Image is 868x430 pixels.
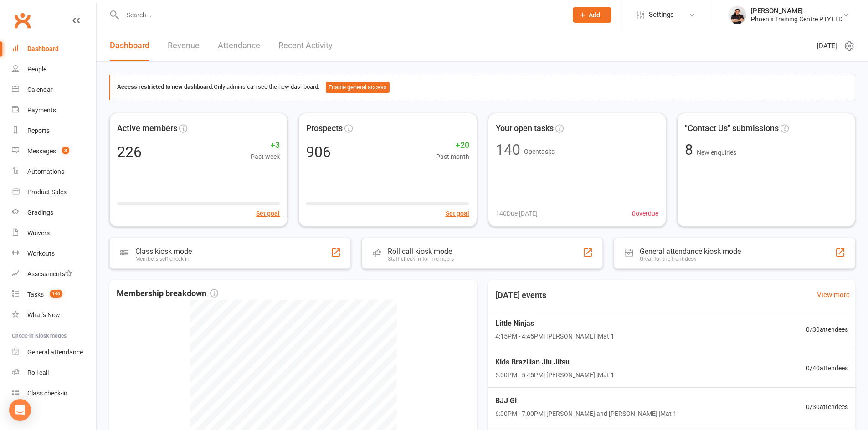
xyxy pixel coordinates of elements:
button: Set goal [256,208,280,218]
button: Set goal [446,208,469,218]
a: Payments [12,100,96,121]
a: Tasks 140 [12,284,96,305]
span: Past month [436,152,469,162]
div: General attendance kiosk mode [640,247,741,256]
span: 0 / 40 attendees [806,363,848,373]
a: Waivers [12,223,96,243]
span: BJJ Gi [495,395,677,407]
span: Active members [117,122,177,135]
a: Dashboard [12,39,96,59]
a: View more [817,289,850,300]
a: Attendance [218,30,260,61]
div: Roll call [27,369,49,376]
span: New enquiries [697,149,736,156]
a: Automations [12,162,96,182]
div: Roll call kiosk mode [388,247,454,256]
span: 0 overdue [632,208,658,218]
span: 3 [62,147,69,154]
a: Reports [12,121,96,141]
div: Reports [27,127,50,134]
div: Waivers [27,229,50,237]
div: Gradings [27,209,53,216]
div: 140 [496,142,520,157]
div: Staff check-in for members [388,256,454,262]
span: 0 / 30 attendees [806,402,848,412]
a: Dashboard [110,30,149,61]
h3: [DATE] events [488,287,554,304]
button: Add [573,7,611,23]
a: Recent Activity [278,30,333,61]
img: thumb_image1630818763.png [728,6,746,24]
div: Assessments [27,270,72,278]
span: Little Ninjas [495,318,614,329]
span: 5:00PM - 5:45PM | [PERSON_NAME] | Mat 1 [495,370,614,380]
div: Automations [27,168,64,175]
span: Kids Brazilian Jiu Jitsu [495,356,614,368]
span: Prospects [306,122,343,135]
input: Search... [120,9,561,21]
span: 140 [50,290,62,298]
div: Open Intercom Messenger [9,399,31,421]
span: +20 [436,139,469,152]
a: Roll call [12,363,96,383]
span: 8 [685,141,697,158]
div: People [27,66,46,73]
div: Workouts [27,250,55,257]
div: Class kiosk mode [135,247,192,256]
div: Messages [27,147,56,155]
div: General attendance [27,349,83,356]
span: Settings [649,5,674,25]
div: 906 [306,145,331,159]
a: What's New [12,305,96,325]
span: 4:15PM - 4:45PM | [PERSON_NAME] | Mat 1 [495,331,614,341]
div: Great for the front desk [640,256,741,262]
span: "Contact Us" submissions [685,122,779,135]
span: 0 / 30 attendees [806,324,848,334]
div: Calendar [27,86,53,93]
a: Class kiosk mode [12,383,96,404]
div: Payments [27,106,56,114]
div: Members self check-in [135,256,192,262]
span: [DATE] [817,40,837,51]
strong: Access restricted to new dashboard: [117,83,214,90]
a: Assessments [12,264,96,284]
div: What's New [27,311,60,319]
div: Class check-in [27,390,67,397]
a: Product Sales [12,182,96,202]
a: People [12,59,96,80]
span: +3 [251,139,280,152]
div: [PERSON_NAME] [751,7,842,15]
span: 6:00PM - 7:00PM | [PERSON_NAME] and [PERSON_NAME] | Mat 1 [495,409,677,419]
span: Your open tasks [496,122,554,135]
a: Messages 3 [12,141,96,162]
a: General attendance kiosk mode [12,342,96,363]
a: Calendar [12,80,96,100]
a: Clubworx [11,9,34,32]
div: Dashboard [27,45,59,52]
span: Membership breakdown [117,287,218,300]
span: Add [589,11,600,19]
span: 140 Due [DATE] [496,208,538,218]
a: Workouts [12,243,96,264]
a: Revenue [168,30,200,61]
a: Gradings [12,202,96,223]
div: Tasks [27,291,44,298]
div: Product Sales [27,188,67,196]
div: Only admins can see the new dashboard. [117,82,848,93]
span: Open tasks [524,148,555,155]
span: Past week [251,152,280,162]
div: 226 [117,145,142,159]
button: Enable general access [326,82,390,93]
div: Phoenix Training Centre PTY LTD [751,15,842,23]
